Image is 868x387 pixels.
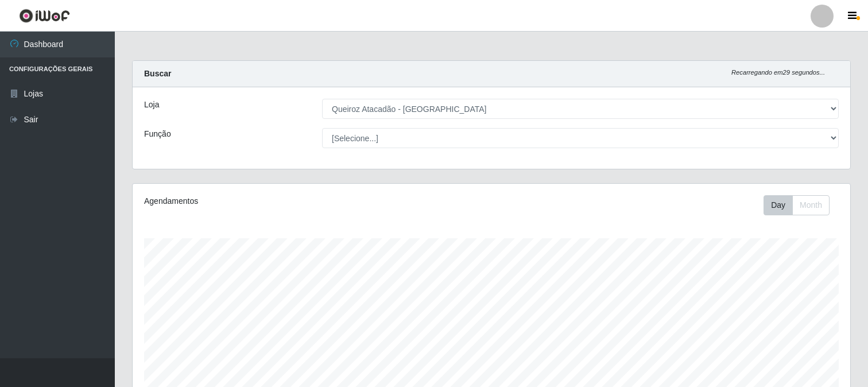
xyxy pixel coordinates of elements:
button: Day [764,195,793,215]
label: Loja [144,99,159,111]
img: CoreUI Logo [19,9,70,23]
button: Month [792,195,830,215]
strong: Buscar [144,69,171,78]
div: Agendamentos [144,195,424,207]
i: Recarregando em 29 segundos... [731,69,825,76]
div: First group [764,195,830,215]
div: Toolbar with button groups [764,195,839,215]
label: Função [144,128,171,140]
